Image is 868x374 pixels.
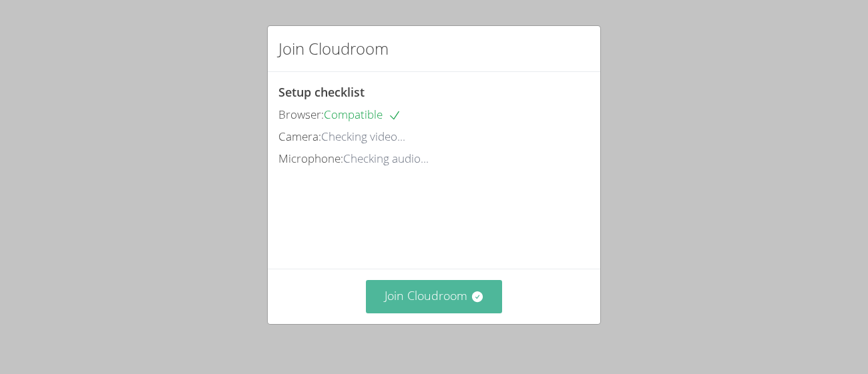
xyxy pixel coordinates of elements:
[321,129,405,144] span: Checking video...
[278,151,343,166] span: Microphone:
[278,37,389,61] h2: Join Cloudroom
[324,107,401,122] span: Compatible
[278,107,324,122] span: Browser:
[366,280,503,313] button: Join Cloudroom
[278,129,321,144] span: Camera:
[343,151,429,166] span: Checking audio...
[278,84,365,100] span: Setup checklist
